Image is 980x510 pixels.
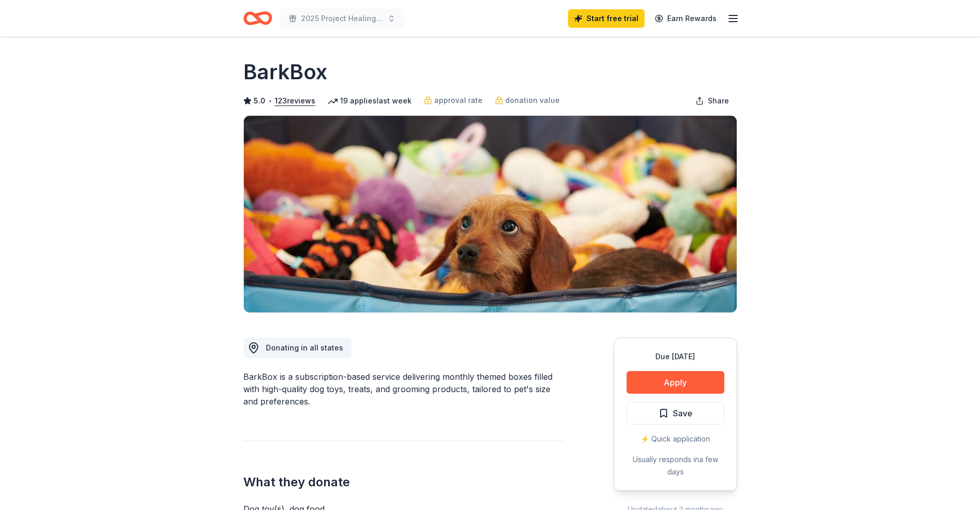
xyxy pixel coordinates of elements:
[244,116,737,312] img: Image for BarkBox
[434,94,483,107] span: approval rate
[687,91,737,111] button: Share
[673,407,692,420] span: Save
[627,350,724,363] div: Due [DATE]
[301,12,383,25] span: 2025 Project Healing Waters Online Auction
[627,453,724,478] div: Usually responds in a few days
[243,371,564,408] div: BarkBox is a subscription-based service delivering monthly themed boxes filled with high-quality ...
[627,402,724,425] button: Save
[424,94,483,107] a: approval rate
[268,97,272,105] span: •
[568,9,645,28] a: Start free trial
[266,343,343,352] span: Donating in all states
[243,58,327,86] h1: BarkBox
[505,94,560,107] span: donation value
[254,95,265,107] span: 5.0
[627,433,724,445] div: ⚡️ Quick application
[328,95,412,107] div: 19 applies last week
[275,95,315,107] button: 123reviews
[280,8,404,29] button: 2025 Project Healing Waters Online Auction
[495,94,560,107] a: donation value
[243,474,564,490] h2: What they donate
[627,371,724,394] button: Apply
[708,95,729,107] span: Share
[649,9,723,28] a: Earn Rewards
[243,6,272,30] a: Home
